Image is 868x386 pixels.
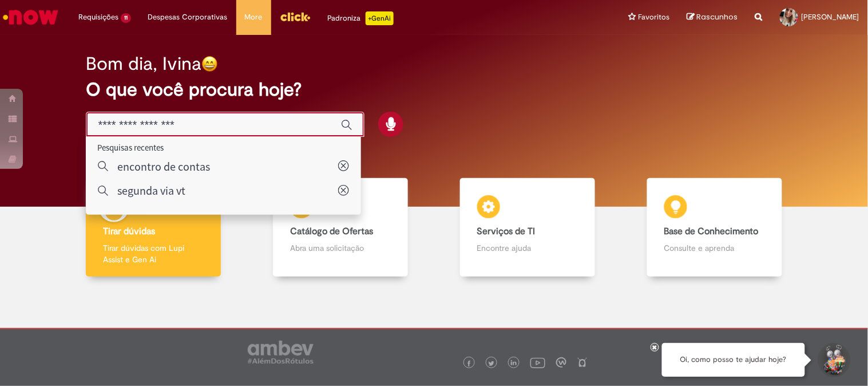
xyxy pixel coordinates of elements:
div: Padroniza [328,11,394,25]
span: Rascunhos [697,11,738,22]
b: Base de Conhecimento [664,226,759,237]
p: +GenAi [366,11,394,25]
a: Base de Conhecimento Consulte e aprenda [621,178,808,277]
h2: O que você procura hoje? [86,80,782,100]
img: logo_footer_twitter.png [489,361,494,367]
img: happy-face.png [201,56,218,72]
span: Despesas Corporativas [148,11,228,23]
a: Tirar dúvidas Tirar dúvidas com Lupi Assist e Gen Ai [60,178,247,277]
b: Serviços de TI [477,226,536,237]
img: logo_footer_facebook.png [466,361,472,367]
b: Tirar dúvidas [103,226,155,237]
span: Requisições [78,11,118,23]
p: Consulte e aprenda [664,242,765,254]
img: logo_footer_workplace.png [556,357,566,368]
img: logo_footer_linkedin.png [511,360,517,367]
h2: Bom dia, Ivina [86,54,201,74]
a: Rascunhos [687,12,738,23]
span: [PERSON_NAME] [802,12,859,22]
img: logo_footer_ambev_rotulo_gray.png [248,341,314,364]
a: Catálogo de Ofertas Abra uma solicitação [247,178,434,277]
span: 11 [121,13,131,23]
img: click_logo_yellow_360x200.png [280,8,311,25]
span: More [245,11,263,23]
span: Favoritos [639,11,670,23]
a: Serviços de TI Encontre ajuda [434,178,621,277]
b: Catálogo de Ofertas [290,226,373,237]
p: Tirar dúvidas com Lupi Assist e Gen Ai [103,242,204,265]
div: Oi, como posso te ajudar hoje? [662,343,805,377]
p: Abra uma solicitação [290,242,391,254]
img: logo_footer_naosei.png [577,357,588,368]
p: Encontre ajuda [477,242,578,254]
button: Iniciar Conversa de Suporte [817,343,851,377]
img: ServiceNow [1,6,60,29]
img: logo_footer_youtube.png [530,355,545,370]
